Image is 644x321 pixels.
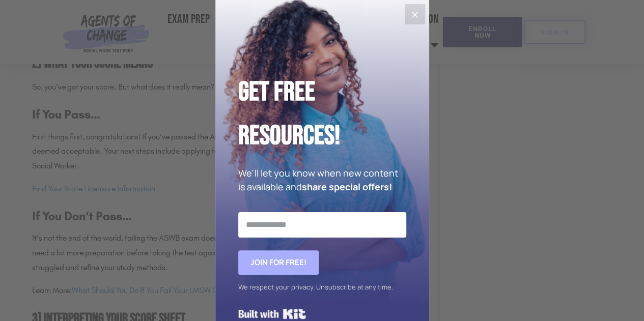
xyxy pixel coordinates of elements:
button: Join for FREE! [238,250,319,275]
p: We'll let you know when new content is available and [238,166,406,194]
strong: share special offers! [302,181,392,193]
div: We respect your privacy. Unsubscribe at any time. [238,280,406,295]
input: Email Address [238,212,406,238]
button: Close [405,4,425,24]
h2: Get Free Resources! [238,70,406,158]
